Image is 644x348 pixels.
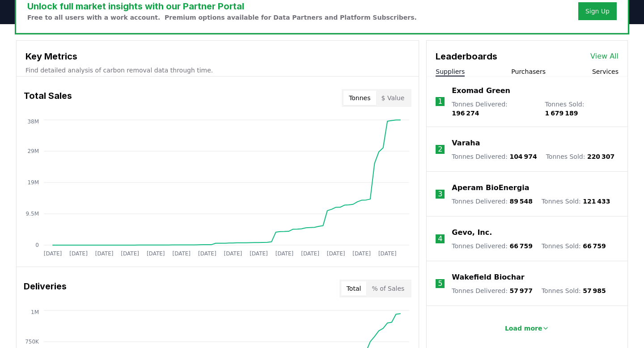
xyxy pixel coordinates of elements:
[511,67,546,76] button: Purchasers
[436,67,465,76] button: Suppliers
[69,250,88,257] tspan: [DATE]
[545,110,578,117] span: 1 679 189
[95,250,114,257] tspan: [DATE]
[438,96,442,107] p: 1
[224,250,242,257] tspan: [DATE]
[436,50,497,63] h3: Leaderboards
[147,250,165,257] tspan: [DATE]
[438,278,442,289] p: 5
[583,287,606,294] span: 57 985
[590,51,619,62] a: View All
[452,197,533,206] p: Tonnes Delivered :
[452,85,510,96] a: Exomad Green
[452,242,533,250] p: Tonnes Delivered :
[542,197,610,206] p: Tonnes Sold :
[452,152,537,161] p: Tonnes Delivered :
[378,250,397,257] tspan: [DATE]
[587,153,614,160] span: 220 307
[592,67,619,76] button: Services
[24,89,72,107] h3: Total Sales
[327,250,345,257] tspan: [DATE]
[27,148,39,154] tspan: 29M
[25,66,410,75] p: Find detailed analysis of carbon removal data through time.
[583,198,610,205] span: 121 433
[275,250,294,257] tspan: [DATE]
[438,233,442,244] p: 4
[546,152,615,161] p: Tonnes Sold :
[27,119,39,125] tspan: 38M
[26,211,39,217] tspan: 9.5M
[509,242,533,250] span: 66 759
[585,7,610,16] a: Sign Up
[452,100,536,118] p: Tonnes Delivered :
[35,242,39,248] tspan: 0
[578,2,617,20] button: Sign Up
[542,286,606,295] p: Tonnes Sold :
[509,153,537,160] span: 104 974
[505,324,542,333] p: Load more
[24,280,67,297] h3: Deliveries
[343,91,376,105] button: Tonnes
[452,286,533,295] p: Tonnes Delivered :
[545,100,619,118] p: Tonnes Sold :
[509,198,533,205] span: 89 548
[452,182,529,193] a: Aperam BioEnergia
[542,242,606,250] p: Tonnes Sold :
[452,227,492,238] a: Gevo, Inc.
[25,50,410,63] h3: Key Metrics
[452,272,524,283] a: Wakefield Biochar
[452,138,480,149] a: Varaha
[27,179,39,186] tspan: 19M
[509,287,533,294] span: 57 977
[341,281,367,296] button: Total
[498,319,557,337] button: Load more
[438,189,442,199] p: 3
[301,250,319,257] tspan: [DATE]
[438,144,442,155] p: 2
[352,250,371,257] tspan: [DATE]
[25,339,39,345] tspan: 750K
[172,250,191,257] tspan: [DATE]
[44,250,62,257] tspan: [DATE]
[27,13,417,22] p: Free to all users with a work account. Premium options available for Data Partners and Platform S...
[376,91,410,105] button: $ Value
[250,250,268,257] tspan: [DATE]
[198,250,216,257] tspan: [DATE]
[452,110,479,117] span: 196 274
[583,242,606,250] span: 66 759
[121,250,139,257] tspan: [DATE]
[366,281,410,296] button: % of Sales
[31,309,39,315] tspan: 1M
